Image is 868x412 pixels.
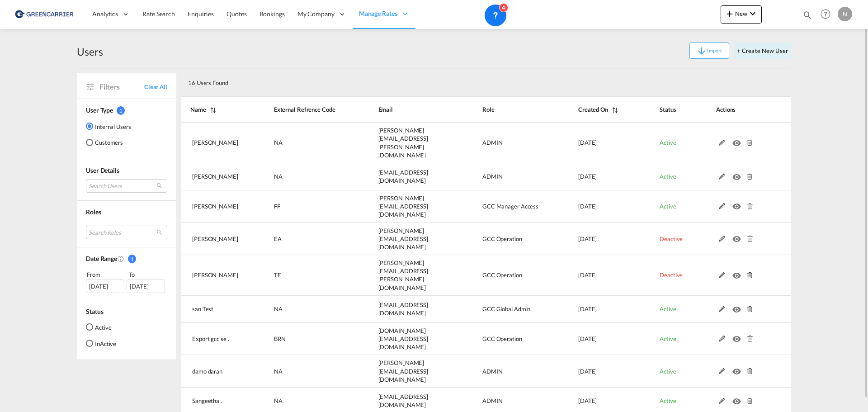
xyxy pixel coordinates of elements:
[181,255,251,296] td: Therese Eriksson
[181,123,251,163] td: Saranya K
[192,368,222,375] span: damo daran
[359,9,397,18] span: Manage Rates
[128,270,168,279] div: To
[356,190,460,223] td: fredrik.fagerman@greencarrier.com
[732,396,744,402] md-icon: icon-eye
[802,10,812,20] md-icon: icon-magnify
[696,46,707,57] md-icon: icon-arrow-down
[660,305,676,313] span: Active
[689,43,729,59] button: icon-arrow-downImport
[693,96,791,123] th: Actions
[14,4,75,24] img: 609dfd708afe11efa14177256b0082fb.png
[556,123,637,163] td: 2025-05-13
[356,223,460,256] td: emmie.albertsson@greencarrier.com
[556,190,637,223] td: 2025-05-07
[660,173,676,180] span: Active
[378,327,429,350] span: [DOMAIN_NAME][EMAIL_ADDRESS][DOMAIN_NAME]
[482,203,538,210] span: GCC Manager Access
[274,271,281,279] span: TE
[86,308,103,315] span: Status
[192,173,238,180] span: [PERSON_NAME]
[578,139,597,146] span: [DATE]
[556,223,637,256] td: 2025-04-24
[181,223,251,256] td: Emmie Albertsson
[274,368,283,375] span: NA
[192,335,229,342] span: Export gcc se .
[660,203,676,210] span: Active
[460,296,556,323] td: GCC Global Admin
[251,190,356,223] td: FF
[732,333,744,340] md-icon: icon-eye
[660,368,676,375] span: Active
[378,359,429,383] span: [PERSON_NAME][EMAIL_ADDRESS][DOMAIN_NAME]
[86,138,131,147] md-radio-button: Customers
[181,96,251,123] th: Name
[460,255,556,296] td: GCC Operation
[378,169,429,184] span: [EMAIL_ADDRESS][DOMAIN_NAME]
[184,72,727,90] div: 16 Users Found
[356,323,460,355] td: export.gcc.se@greencarrier.com
[117,106,125,115] span: 1
[274,335,286,342] span: BRN
[660,335,676,342] span: Active
[128,255,136,263] span: 1
[251,355,356,388] td: NA
[192,305,213,313] span: san Test
[732,171,744,178] md-icon: icon-eye
[274,173,283,180] span: NA
[356,123,460,163] td: saranya.kothandan@freightfy.com
[274,397,283,404] span: NA
[482,271,522,279] span: GCC Operation
[251,255,356,296] td: TE
[818,6,838,23] div: Help
[188,10,214,18] span: Enquiries
[181,323,251,355] td: Export gcc se .
[460,96,556,123] th: Role
[556,355,637,388] td: 2025-01-14
[251,296,356,323] td: NA
[117,255,124,262] md-icon: Created On
[274,305,283,313] span: NA
[251,223,356,256] td: EA
[578,335,597,342] span: [DATE]
[732,233,744,240] md-icon: icon-eye
[86,106,113,114] span: User Type
[732,137,744,144] md-icon: icon-eye
[578,397,597,404] span: [DATE]
[732,304,744,310] md-icon: icon-eye
[556,323,637,355] td: 2025-01-21
[356,96,460,123] th: Email
[460,355,556,388] td: ADMIN
[747,8,758,19] md-icon: icon-chevron-down
[578,305,597,313] span: [DATE]
[578,368,597,375] span: [DATE]
[578,235,597,242] span: [DATE]
[356,255,460,296] td: therese.eriksson@greencarrier.com
[378,393,429,408] span: [EMAIL_ADDRESS][DOMAIN_NAME]
[192,235,238,242] span: [PERSON_NAME]
[732,201,744,207] md-icon: icon-eye
[181,163,251,190] td: Dinesh Kumar
[482,173,503,180] span: ADMIN
[460,223,556,256] td: GCC Operation
[274,139,283,146] span: NA
[378,127,429,159] span: [PERSON_NAME][EMAIL_ADDRESS][PERSON_NAME][DOMAIN_NAME]
[578,271,597,279] span: [DATE]
[721,5,762,24] button: icon-plus 400-fgNewicon-chevron-down
[356,296,460,323] td: sangeetha.r@freightif.com
[734,43,791,59] button: + Create New User
[482,335,522,342] span: GCC Operation
[356,163,460,190] td: dinesh.kumar@freightify.com
[482,139,503,146] span: ADMIN
[732,270,744,276] md-icon: icon-eye
[77,44,103,59] div: Users
[578,203,597,210] span: [DATE]
[86,270,167,293] span: From To [DATE][DATE]
[460,323,556,355] td: GCC Operation
[226,10,246,18] span: Quotes
[378,301,429,317] span: [EMAIL_ADDRESS][DOMAIN_NAME]
[251,96,356,123] th: External Refrence Code
[802,10,812,24] div: icon-magnify
[127,279,165,293] div: [DATE]
[724,10,758,17] span: New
